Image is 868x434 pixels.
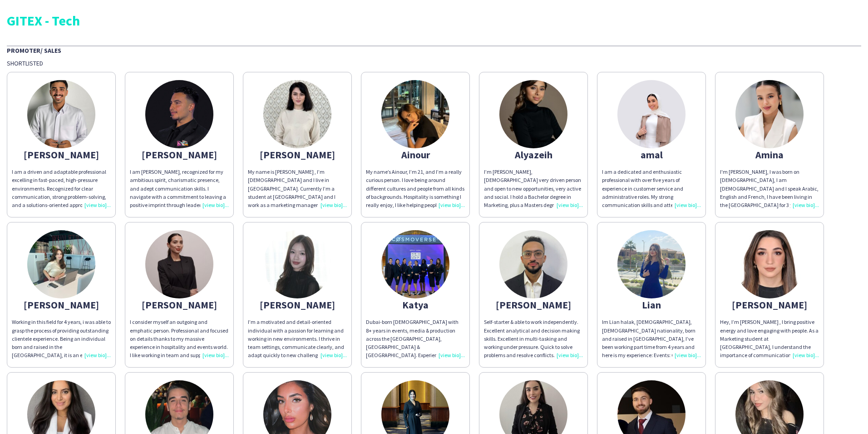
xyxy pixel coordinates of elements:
img: thumb-68025f4b40293.jpeg [263,230,331,298]
img: thumb-65fd4304e6b47.jpeg [263,80,331,148]
img: thumb-67c46755c6516.jpeg [499,80,567,148]
div: Dubai-born [DEMOGRAPHIC_DATA] with 8+ years in events, media & production across the [GEOGRAPHIC_... [366,318,465,359]
div: Amina [720,151,819,159]
div: Ainour [366,151,465,159]
div: I’m [PERSON_NAME], [DEMOGRAPHIC_DATA] very driven person and open to new opportunities, very acti... [484,168,583,209]
div: Lian [602,301,701,309]
div: amal [602,151,701,159]
div: I am [PERSON_NAME], recognized for my ambitious spirit, charismatic presence, and adept communica... [130,168,229,209]
div: [PERSON_NAME] [248,301,347,309]
img: thumb-68c6b79b3a40e.jpeg [145,230,213,298]
div: [PERSON_NAME] [248,151,347,159]
img: thumb-685c13209b324.jpeg [499,230,567,298]
div: [PERSON_NAME] [12,301,111,309]
img: thumb-67448315a6c46.jpeg [617,80,686,148]
img: thumb-651d55cd781bd.jpg [27,230,95,298]
div: [PERSON_NAME] [130,151,229,159]
div: My name is [PERSON_NAME] , I’m [DEMOGRAPHIC_DATA] and I live in [GEOGRAPHIC_DATA]. Currently I’m ... [248,168,347,209]
div: Shortlisted [7,59,861,67]
div: [PERSON_NAME] [12,151,111,159]
div: GITEX - Tech [7,14,861,27]
img: thumb-6630ecba69d65.jpeg [735,230,804,298]
div: [PERSON_NAME] [130,301,229,309]
img: thumb-673089e2c10a6.png [735,80,804,148]
img: thumb-68a5c672616e3.jpeg [145,80,213,148]
div: Hey, I’m [PERSON_NAME] , I bring positive energy and love engaging with people. As a Marketing st... [720,318,819,359]
div: I’m a motivated and detail-oriented individual with a passion for learning and working in new env... [248,318,347,359]
img: thumb-a73add8e-e73d-4588-93b7-0169e414cc1d.jpg [381,230,449,298]
img: thumb-ac44808f-81e8-4410-b821-139106c1dda9.jpg [617,230,686,298]
img: thumb-7eae3a64-1936-4c47-b420-506e1c26dae9.jpg [27,80,95,148]
div: I consider myself an outgoing and emphatic person. Professional and focused on details thanks to ... [130,318,229,359]
div: Im Lian halak, [DEMOGRAPHIC_DATA], [DEMOGRAPHIC_DATA] nationality, born and raised in [GEOGRAPHIC... [602,318,701,359]
div: [PERSON_NAME] [484,301,583,309]
div: Alyazeih [484,151,583,159]
div: I am a driven and adaptable professional excelling in fast-paced, high-pressure environments. Rec... [12,168,111,209]
div: I am a dedicated and enthusiastic professional with over five years of experience in customer ser... [602,168,701,209]
div: I'm [PERSON_NAME], I was born on [DEMOGRAPHIC_DATA], I am [DEMOGRAPHIC_DATA] and I speak Arabic, ... [720,168,819,209]
div: Katya [366,301,465,309]
div: Promoter/ Sales [7,45,861,55]
div: Working in this field for 4 years, i was able to grasp the process of providing outstanding clien... [12,318,111,359]
div: My name’s Ainour, I’m 21, and I’m a really curious person. I love being around different cultures... [366,168,465,209]
img: thumb-68b0a091df962.jpeg [381,80,449,148]
div: [PERSON_NAME] [720,301,819,309]
div: Self-starter & able to work independently. Excellent analytical and decision making skills. Excel... [484,318,583,359]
